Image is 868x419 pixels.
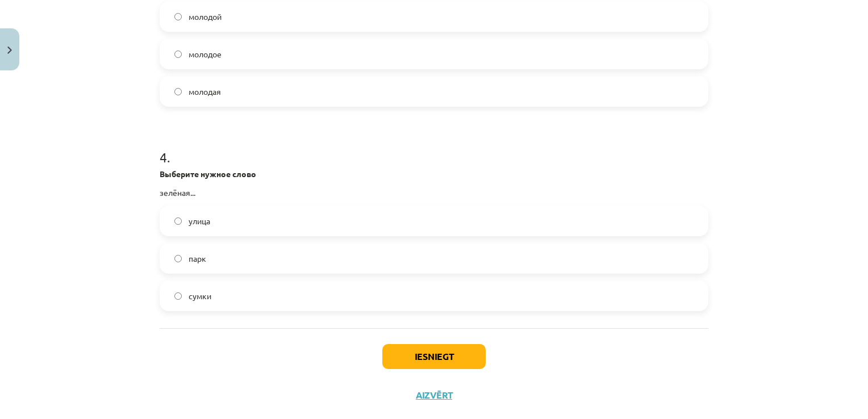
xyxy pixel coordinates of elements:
span: улица [189,215,210,227]
input: молодая [174,88,182,95]
input: сумки [174,292,182,300]
span: парк [189,253,206,265]
p: зелёная... [160,187,708,199]
h1: 4 . [160,129,708,165]
span: молодое [189,48,222,60]
button: Aizvērt [412,389,456,401]
span: молодая [189,86,221,98]
input: парк [174,255,182,262]
img: icon-close-lesson-0947bae3869378f0d4975bcd49f059093ad1ed9edebbc8119c70593378902aed.svg [7,47,12,54]
input: молодой [174,13,182,20]
button: Iesniegt [382,344,486,369]
strong: Выберите нужное слово [160,169,256,179]
span: молодой [189,11,222,23]
input: молодое [174,51,182,58]
span: сумки [189,290,211,302]
input: улица [174,217,182,225]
